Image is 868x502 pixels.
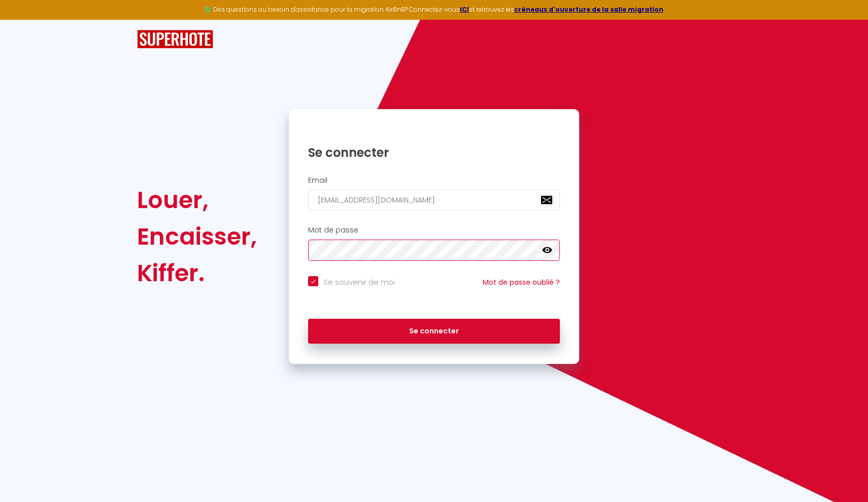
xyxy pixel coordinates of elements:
h1: Se connecter [308,145,560,160]
a: créneaux d'ouverture de la salle migration [514,5,663,14]
input: Ton Email [308,189,560,211]
div: Encaisser, [137,218,257,255]
button: Se connecter [308,319,560,344]
button: Ouvrir le widget de chat LiveChat [8,4,39,35]
a: ICI [460,5,469,14]
div: Louer, [137,182,257,218]
h2: Mot de passe [308,226,560,235]
div: Kiffer. [137,255,257,291]
h2: Email [308,176,560,185]
a: Mot de passe oublié ? [483,277,560,287]
img: SuperHote logo [137,30,213,49]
